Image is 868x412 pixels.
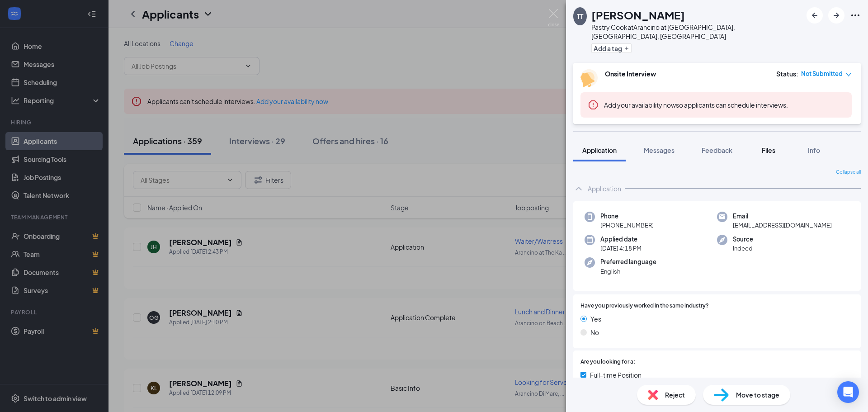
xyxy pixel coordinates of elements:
span: Indeed [733,244,753,253]
span: Move to stage [736,390,779,400]
div: TT [577,12,583,21]
svg: ChevronUp [573,183,584,194]
span: so applicants can schedule interviews. [604,101,788,109]
span: [PHONE_NUMBER] [600,221,654,230]
svg: Plus [624,46,629,51]
span: Email [733,212,832,221]
span: Feedback [702,146,732,154]
span: Yes [590,314,601,324]
span: Full-time Position [590,370,642,380]
div: Open Intercom Messenger [837,381,859,403]
span: Application [582,146,617,154]
h1: [PERSON_NAME] [591,7,685,23]
span: Collapse all [836,169,861,176]
span: Messages [644,146,675,154]
svg: Error [588,99,599,110]
svg: ArrowRight [831,10,842,21]
span: [EMAIL_ADDRESS][DOMAIN_NAME] [733,221,832,230]
span: Phone [600,212,654,221]
svg: ArrowLeftNew [809,10,820,21]
span: Files [762,146,775,154]
svg: Ellipses [850,10,861,21]
span: Applied date [600,235,642,244]
div: Status : [776,69,798,78]
button: ArrowLeftNew [807,7,823,24]
b: Onsite Interview [605,70,656,78]
span: Preferred language [600,257,656,266]
span: Reject [665,390,685,400]
span: Have you previously worked in the same industry? [580,302,709,310]
button: PlusAdd a tag [591,43,632,53]
button: ArrowRight [828,7,844,24]
span: [DATE] 4:18 PM [600,244,642,253]
button: Add your availability now [604,100,676,109]
span: English [600,267,656,276]
div: Pastry Cook at Arancino at [GEOGRAPHIC_DATA], [GEOGRAPHIC_DATA], [GEOGRAPHIC_DATA] [591,23,802,41]
div: Application [588,184,621,193]
span: Are you looking for a: [580,358,635,366]
span: Not Submitted [801,69,843,78]
span: Source [733,235,753,244]
span: Info [808,146,820,154]
span: No [590,327,599,337]
span: down [845,71,852,78]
